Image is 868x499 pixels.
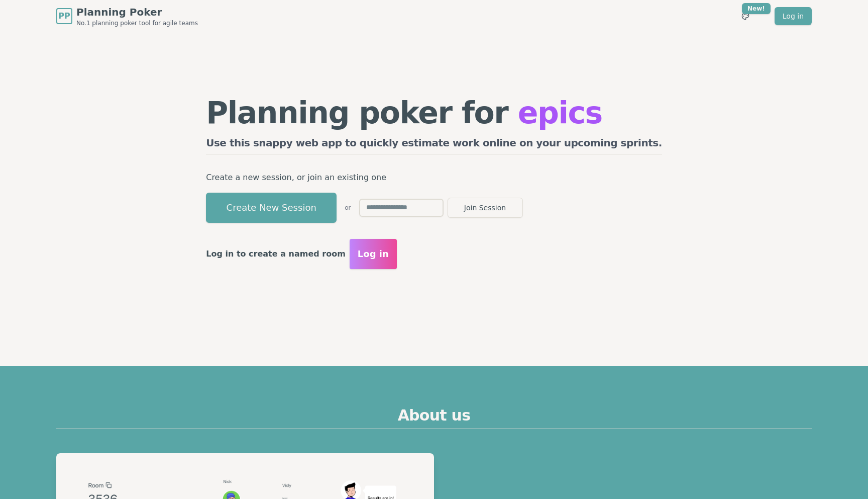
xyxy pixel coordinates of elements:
[76,19,198,27] span: No.1 planning poker tool for agile teams
[448,198,523,218] button: Join Session
[206,247,346,261] p: Log in to create a named room
[742,3,771,14] div: New!
[206,136,662,154] h2: Use this snappy web app to quickly estimate work online on your upcoming sprints.
[775,7,812,25] a: Log in
[58,10,70,22] span: PP
[206,98,662,128] h1: Planning poker for
[518,95,602,130] span: epics
[358,247,389,261] span: Log in
[736,7,754,25] button: New!
[56,406,812,429] h2: About us
[350,239,397,269] button: Log in
[76,5,198,19] span: Planning Poker
[206,193,337,223] button: Create New Session
[206,171,662,185] p: Create a new session, or join an existing one
[56,5,198,27] a: PPPlanning PokerNo.1 planning poker tool for agile teams
[345,204,351,212] span: or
